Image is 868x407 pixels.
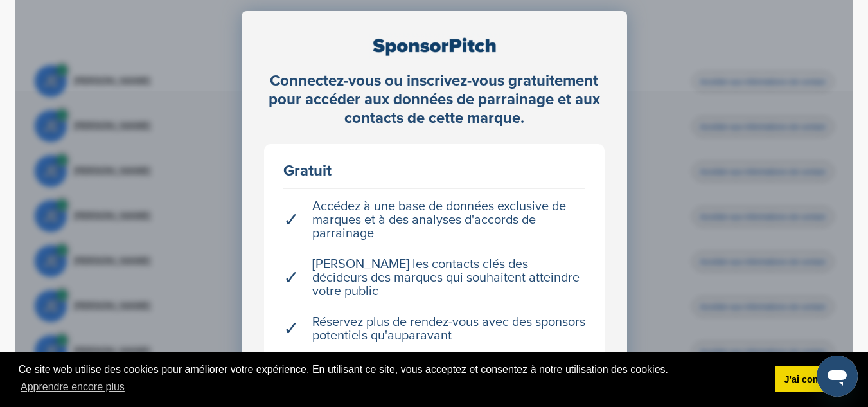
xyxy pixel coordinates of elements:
font: ✓ [283,208,299,232]
font: J'ai compris! [784,374,840,384]
font: Réservez plus de rendez-vous avec des sponsors potentiels qu'auparavant [312,314,585,343]
font: Gratuit [283,161,332,180]
a: en savoir plus sur les cookies [19,377,127,397]
font: Ce site web utilise des cookies pour améliorer votre expérience. En utilisant ce site, vous accep... [19,364,668,375]
font: ✓ [283,317,299,341]
font: [PERSON_NAME] les contacts clés des décideurs des marques qui souhaitent atteindre votre public [312,257,580,299]
font: Accédez à une base de données exclusive de marques et à des analyses d'accords de parrainage [312,199,566,241]
a: ignorer le message de cookie [775,366,849,392]
font: ✓ [283,266,299,290]
iframe: Bouton de lancement de la fenêtre de messagerie [817,356,858,397]
font: Connectez-vous ou inscrivez-vous gratuitement pour accéder aux données de parrainage et aux conta... [269,71,600,127]
font: Apprendre encore plus [21,381,125,392]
